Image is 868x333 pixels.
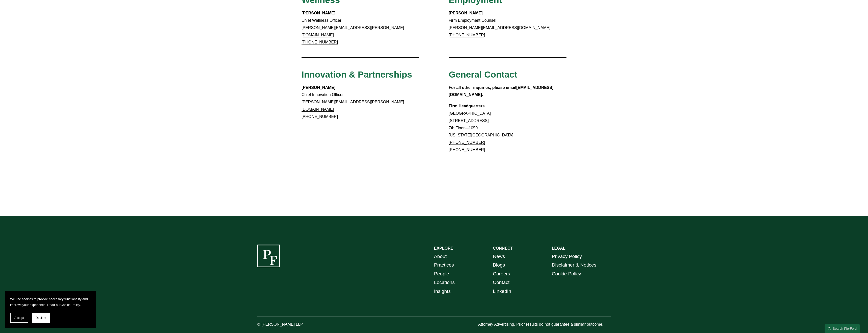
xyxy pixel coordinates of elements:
[482,92,483,97] strong: .
[449,26,550,30] a: [PERSON_NAME][EMAIL_ADDRESS][DOMAIN_NAME]
[10,313,28,323] button: Accept
[493,246,513,250] strong: CONNECT
[434,270,449,278] a: People
[493,270,510,278] a: Careers
[552,252,582,261] a: Privacy Policy
[449,85,516,90] strong: For all other inquiries, please email
[552,246,565,250] strong: LEGAL
[825,324,860,333] a: Search this site
[552,270,581,278] a: Cookie Policy
[493,287,511,296] a: LinkedIn
[552,261,596,270] a: Disclaimer & Notices
[302,69,412,79] span: Innovation & Partnerships
[32,313,50,323] button: Decline
[449,69,517,79] span: General Contact
[449,10,566,39] p: Firm Employment Counsel
[449,103,566,154] p: [GEOGRAPHIC_DATA] [STREET_ADDRESS] 7th Floor—1050 [US_STATE][GEOGRAPHIC_DATA]
[493,261,505,270] a: Blogs
[302,114,338,119] a: [PHONE_NUMBER]
[449,140,485,145] a: [PHONE_NUMBER]
[5,291,96,328] section: Cookie banner
[61,303,80,307] a: Cookie Policy
[302,26,404,37] a: [PERSON_NAME][EMAIL_ADDRESS][PERSON_NAME][DOMAIN_NAME]
[36,316,46,320] span: Decline
[493,278,509,287] a: Contact
[478,321,611,328] p: Attorney Advertising. Prior results do not guarantee a similar outcome.
[302,84,419,121] p: Chief Innovation Officer
[449,104,484,108] strong: Firm Headquarters
[257,321,331,328] p: © [PERSON_NAME] LLP
[434,261,454,270] a: Practices
[493,252,505,261] a: News
[434,252,447,261] a: About
[302,85,335,90] strong: [PERSON_NAME]
[449,148,485,152] a: [PHONE_NUMBER]
[434,278,455,287] a: Locations
[302,11,335,15] strong: [PERSON_NAME]
[10,296,91,308] p: We use cookies to provide necessary functionality and improve your experience. Read our .
[434,246,453,250] strong: EXPLORE
[14,316,24,320] span: Accept
[302,10,419,46] p: Chief Wellness Officer
[302,40,338,44] a: [PHONE_NUMBER]
[449,33,485,37] a: [PHONE_NUMBER]
[302,100,404,111] a: [PERSON_NAME][EMAIL_ADDRESS][PERSON_NAME][DOMAIN_NAME]
[449,85,553,97] a: [EMAIL_ADDRESS][DOMAIN_NAME]
[434,287,451,296] a: Insights
[449,11,482,15] strong: [PERSON_NAME]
